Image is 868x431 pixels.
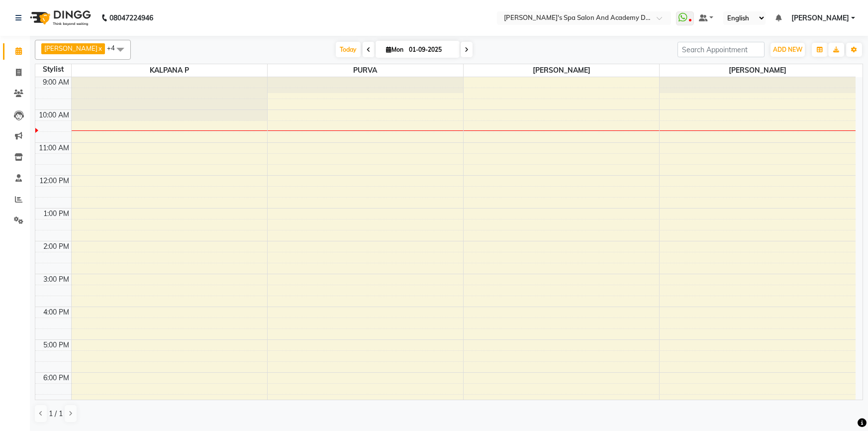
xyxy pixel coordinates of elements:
a: x [97,44,102,52]
span: PURVA [268,64,463,77]
span: [PERSON_NAME] [44,44,97,52]
input: 2025-09-01 [406,42,456,57]
img: logo [25,4,94,32]
span: KALPANA P [72,64,267,77]
span: +4 [107,44,122,52]
button: ADD NEW [771,43,805,57]
div: 12:00 PM [37,176,71,186]
span: [PERSON_NAME] [660,64,856,77]
div: 4:00 PM [41,307,71,318]
div: 3:00 PM [41,274,71,285]
div: 11:00 AM [37,143,71,153]
div: 5:00 PM [41,340,71,350]
span: Today [336,42,361,57]
span: ADD NEW [773,46,802,53]
input: Search Appointment [677,42,765,57]
div: 1:00 PM [41,209,71,219]
div: 10:00 AM [37,110,71,120]
span: [PERSON_NAME] [464,64,659,77]
div: 6:00 PM [41,373,71,383]
div: Stylist [35,64,71,75]
b: 08047224946 [109,4,153,32]
div: 2:00 PM [41,241,71,252]
span: [PERSON_NAME] [791,13,849,23]
span: 1 / 1 [49,409,63,419]
span: Mon [384,46,406,53]
div: 9:00 AM [41,77,71,88]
